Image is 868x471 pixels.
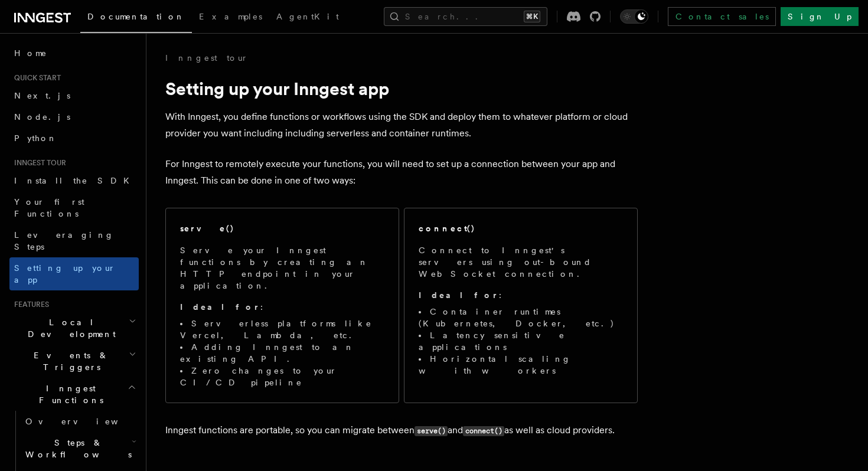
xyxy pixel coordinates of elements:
p: Serve your Inngest functions by creating an HTTP endpoint in your application. [180,244,384,292]
span: Events & Triggers [9,349,129,373]
span: Your first Functions [14,197,84,218]
li: Container runtimes (Kubernetes, Docker, etc.) [419,306,623,329]
li: Horizontal scaling with workers [419,353,623,377]
li: Latency sensitive applications [419,329,623,353]
p: For Inngest to remotely execute your functions, you will need to set up a connection between your... [165,156,638,189]
li: Adding Inngest to an existing API. [180,341,384,365]
span: Inngest tour [9,158,66,168]
span: Python [14,133,57,143]
a: AgentKit [269,4,346,32]
h2: serve() [180,223,234,234]
span: AgentKit [276,12,339,21]
button: Local Development [9,312,139,345]
h2: connect() [419,223,475,234]
a: Sign Up [781,7,859,26]
span: Inngest Functions [9,382,128,406]
a: serve()Serve your Inngest functions by creating an HTTP endpoint in your application.Ideal for:Se... [165,208,399,403]
a: Node.js [9,106,139,127]
a: Install the SDK [9,170,139,191]
button: Toggle dark mode [620,9,648,24]
button: Steps & Workflows [21,432,139,465]
span: Leveraging Steps [14,230,114,251]
code: connect() [463,426,504,436]
a: Contact sales [668,7,776,26]
span: Features [9,300,49,309]
h1: Setting up your Inngest app [165,78,638,99]
span: Setting up your app [14,263,116,284]
a: Next.js [9,85,139,106]
span: Overview [25,417,147,426]
span: Next.js [14,91,70,100]
button: Inngest Functions [9,378,139,411]
a: Python [9,127,139,149]
a: Home [9,42,139,64]
p: Connect to Inngest's servers using out-bound WebSocket connection. [419,244,623,280]
code: serve() [415,426,448,436]
p: Inngest functions are portable, so you can migrate between and as well as cloud providers. [165,422,638,439]
span: Home [14,47,47,59]
a: Inngest tour [165,52,248,64]
a: Your first Functions [9,191,139,224]
p: : [419,289,623,301]
strong: Ideal for [419,290,499,300]
span: Install the SDK [14,176,136,185]
button: Search...⌘K [384,7,547,26]
button: Events & Triggers [9,345,139,378]
span: Quick start [9,73,61,83]
span: Steps & Workflows [21,437,132,460]
span: Documentation [87,12,185,21]
a: Examples [192,4,269,32]
p: With Inngest, you define functions or workflows using the SDK and deploy them to whatever platfor... [165,109,638,142]
a: Overview [21,411,139,432]
a: Setting up your app [9,257,139,290]
li: Serverless platforms like Vercel, Lambda, etc. [180,318,384,341]
p: : [180,301,384,313]
kbd: ⌘K [524,11,540,22]
span: Local Development [9,316,129,340]
span: Examples [199,12,262,21]
li: Zero changes to your CI/CD pipeline [180,365,384,388]
a: Documentation [80,4,192,33]
span: Node.js [14,112,70,122]
a: connect()Connect to Inngest's servers using out-bound WebSocket connection.Ideal for:Container ru... [404,208,638,403]
a: Leveraging Steps [9,224,139,257]
strong: Ideal for [180,302,260,312]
